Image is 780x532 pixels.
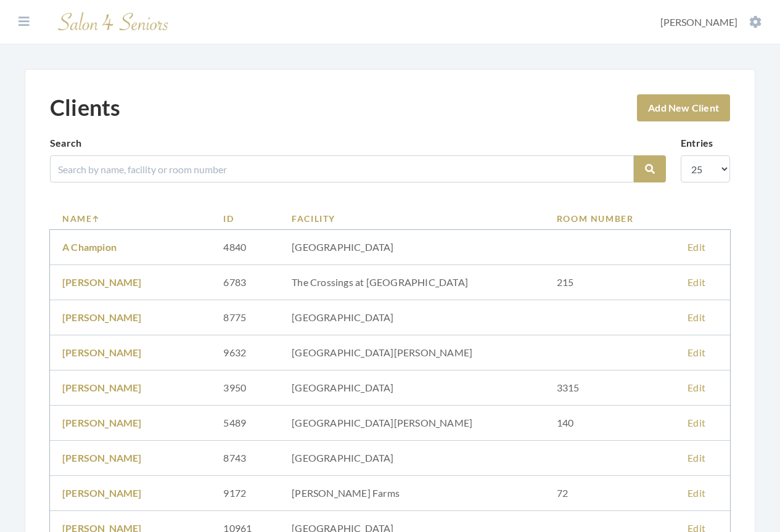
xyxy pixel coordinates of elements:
[657,15,765,29] button: [PERSON_NAME]
[211,230,279,265] td: 4840
[681,136,713,150] label: Entries
[211,441,279,476] td: 8743
[660,16,737,28] span: [PERSON_NAME]
[62,346,142,358] a: [PERSON_NAME]
[62,452,142,464] a: [PERSON_NAME]
[62,382,142,393] a: [PERSON_NAME]
[211,476,279,511] td: 9172
[637,94,730,121] a: Add New Client
[211,370,279,406] td: 3950
[62,276,142,288] a: [PERSON_NAME]
[688,241,705,253] a: Edit
[688,346,705,358] a: Edit
[688,276,705,288] a: Edit
[50,94,120,121] h1: Clients
[544,476,675,511] td: 72
[688,417,705,428] a: Edit
[211,335,279,370] td: 9632
[688,452,705,464] a: Edit
[279,406,544,441] td: [GEOGRAPHIC_DATA][PERSON_NAME]
[688,487,705,499] a: Edit
[62,311,142,323] a: [PERSON_NAME]
[279,370,544,406] td: [GEOGRAPHIC_DATA]
[62,487,142,499] a: [PERSON_NAME]
[688,311,705,323] a: Edit
[544,370,675,406] td: 3315
[544,406,675,441] td: 140
[279,441,544,476] td: [GEOGRAPHIC_DATA]
[62,241,117,253] a: A Champion
[211,300,279,335] td: 8775
[279,265,544,300] td: The Crossings at [GEOGRAPHIC_DATA]
[544,265,675,300] td: 215
[279,476,544,511] td: [PERSON_NAME] Farms
[211,406,279,441] td: 5489
[279,335,544,370] td: [GEOGRAPHIC_DATA][PERSON_NAME]
[50,136,81,150] label: Search
[62,417,142,428] a: [PERSON_NAME]
[62,212,199,225] a: Name
[279,300,544,335] td: [GEOGRAPHIC_DATA]
[211,265,279,300] td: 6783
[279,230,544,265] td: [GEOGRAPHIC_DATA]
[688,382,705,393] a: Edit
[292,212,532,225] a: Facility
[52,7,175,36] img: Salon 4 Seniors
[223,212,267,225] a: ID
[50,155,634,182] input: Search by name, facility or room number
[557,212,663,225] a: Room Number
